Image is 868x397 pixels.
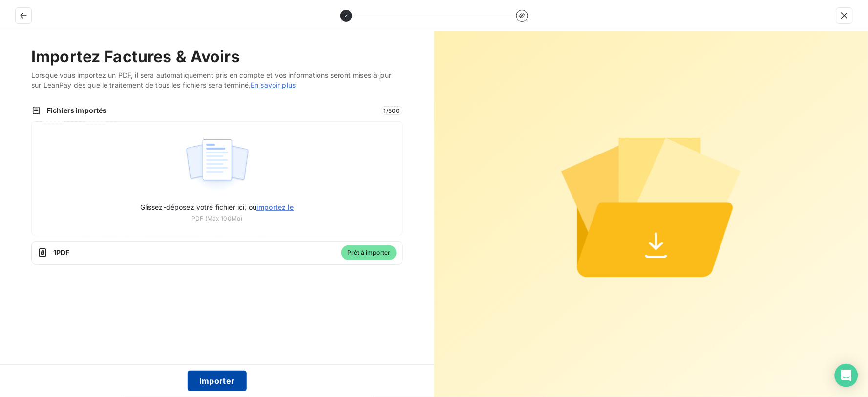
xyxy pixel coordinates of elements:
[47,106,375,115] span: Fichiers importés
[185,133,250,196] img: illustration
[191,214,242,223] span: PDF (Max 100Mo)
[188,371,247,391] button: Importer
[53,248,336,258] span: 1 PDF
[251,81,296,89] a: En savoir plus
[31,47,403,66] h2: Importez Factures & Avoirs
[31,70,403,90] span: Lorsque vous importez un PDF, il sera automatiquement pris en compte et vos informations seront m...
[381,106,403,115] span: 1 / 500
[140,203,294,211] span: Glissez-déposez votre fichier ici, ou
[341,245,396,260] span: Prêt à importer
[835,364,858,387] div: Open Intercom Messenger
[256,203,294,211] span: importez le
